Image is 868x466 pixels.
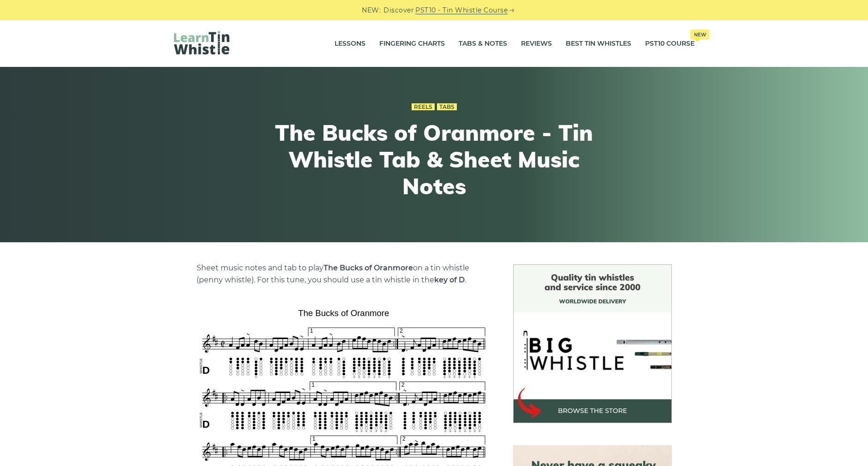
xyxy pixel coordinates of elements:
[412,103,435,111] a: Reels
[513,264,672,423] img: BigWhistle Tin Whistle Store
[645,32,694,55] a: PST10 CourseNew
[379,32,445,55] a: Fingering Charts
[323,263,413,272] strong: The Bucks of Oranmore
[434,275,465,284] strong: key of D
[264,119,604,199] h1: The Bucks of Oranmore - Tin Whistle Tab & Sheet Music Notes
[335,32,365,55] a: Lessons
[197,262,491,286] p: Sheet music notes and tab to play on a tin whistle (penny whistle). For this tune, you should use...
[521,32,552,55] a: Reviews
[690,30,709,40] span: New
[459,32,507,55] a: Tabs & Notes
[437,103,457,111] a: Tabs
[566,32,631,55] a: Best Tin Whistles
[174,31,229,54] img: LearnTinWhistle.com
